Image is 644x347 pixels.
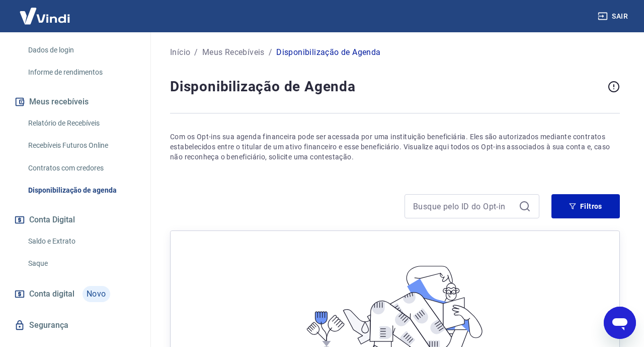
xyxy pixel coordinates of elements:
button: Meus recebíveis [12,91,138,113]
img: Vindi [12,1,77,31]
button: Sair [596,7,632,26]
a: Disponibilização de agenda [24,180,138,201]
p: / [269,46,272,59]
a: Contratos com credores [24,158,138,179]
a: Segurança [12,314,138,336]
h4: Disponibilização de Agenda [170,77,604,97]
span: Conta digital [29,287,74,301]
a: Início [170,46,190,59]
input: Busque pelo ID do Opt-in [413,199,515,214]
a: Conta digitalNovo [12,282,138,306]
a: Meus Recebíveis [202,46,265,59]
span: Novo [83,286,110,302]
a: Saque [24,253,138,274]
button: Filtros [551,194,620,218]
a: Relatório de Recebíveis [24,113,138,134]
p: Disponibilização de Agenda [276,46,380,59]
a: Dados de login [24,40,138,61]
a: Saldo e Extrato [24,231,138,252]
button: Conta Digital [12,209,138,231]
p: Com os Opt-ins sua agenda financeira pode ser acessada por uma instituição beneficiária. Eles são... [170,132,620,162]
iframe: Botão para abrir a janela de mensagens [604,307,636,339]
a: Recebíveis Futuros Online [24,135,138,156]
p: / [194,46,198,59]
a: Informe de rendimentos [24,62,138,83]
